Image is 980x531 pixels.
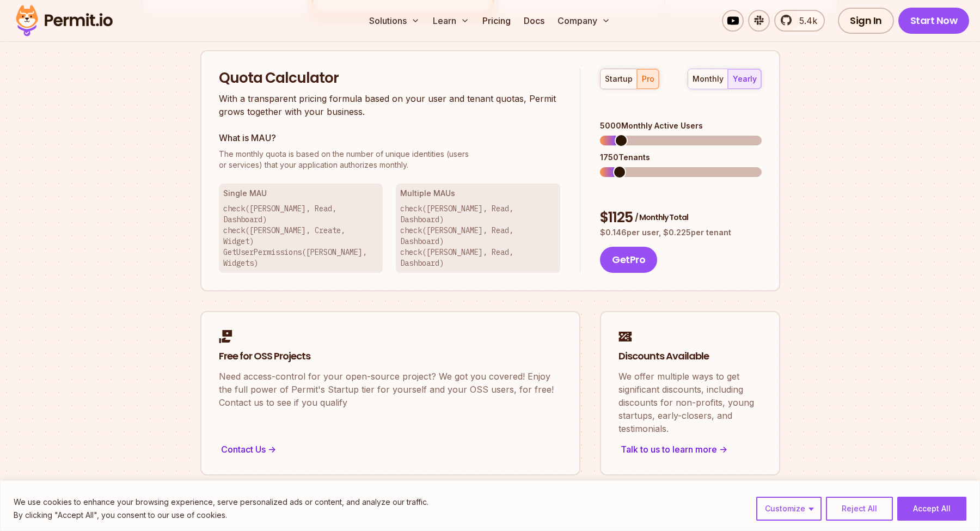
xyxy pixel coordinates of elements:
[400,188,556,199] h3: Multiple MAUs
[219,442,562,457] div: Contact Us
[826,497,893,521] button: Reject All
[11,2,118,39] img: Permit logo
[600,120,761,131] div: 5000 Monthly Active Users
[756,497,822,521] button: Customize
[600,247,657,273] button: GetPro
[600,227,761,238] p: $ 0.146 per user, $ 0.225 per tenant
[693,74,724,84] div: monthly
[719,443,727,456] span: ->
[219,69,561,88] h2: Quota Calculator
[219,149,561,160] span: The monthly quota is based on the number of unique identities (users
[897,497,966,521] button: Accept All
[219,370,562,409] p: Need access-control for your open-source project? We got you covered! Enjoy the full power of Per...
[635,212,688,223] span: / Monthly Total
[268,443,276,456] span: ->
[223,188,379,199] h3: Single MAU
[219,131,561,144] h3: What is MAU?
[600,208,761,228] div: $ 1125
[774,10,825,32] a: 5.4k
[219,92,561,118] p: With a transparent pricing formula based on your user and tenant quotas, Permit grows together wi...
[618,442,762,457] div: Talk to us to learn more
[400,203,556,268] p: check([PERSON_NAME], Read, Dashboard) check([PERSON_NAME], Read, Dashboard) check([PERSON_NAME], ...
[478,10,515,32] a: Pricing
[838,8,894,34] a: Sign In
[219,149,561,170] p: or services) that your application authorizes monthly.
[14,496,428,509] p: We use cookies to enhance your browsing experience, serve personalized ads or content, and analyz...
[219,350,562,363] h2: Free for OSS Projects
[365,10,424,32] button: Solutions
[14,509,428,522] p: By clicking "Accept All", you consent to our use of cookies.
[618,370,762,435] p: We offer multiple ways to get significant discounts, including discounts for non-profits, young s...
[200,311,580,475] a: Free for OSS ProjectsNeed access-control for your open-source project? We got you covered! Enjoy ...
[618,350,762,363] h2: Discounts Available
[898,8,970,34] a: Start Now
[553,10,615,32] button: Company
[428,10,474,32] button: Learn
[519,10,549,32] a: Docs
[605,74,633,84] div: startup
[793,14,817,27] span: 5.4k
[223,203,379,268] p: check([PERSON_NAME], Read, Dashboard) check([PERSON_NAME], Create, Widget) GetUserPermissions([PE...
[600,152,761,163] div: 1750 Tenants
[600,311,780,475] a: Discounts AvailableWe offer multiple ways to get significant discounts, including discounts for n...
